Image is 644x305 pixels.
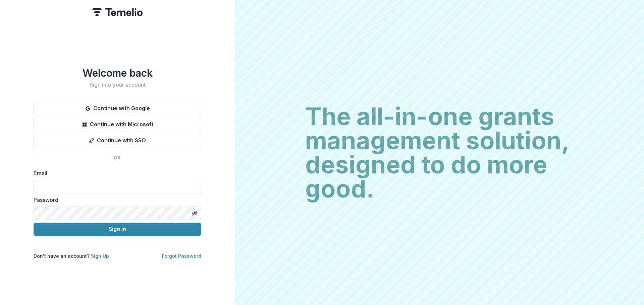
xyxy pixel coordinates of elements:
label: Password [34,196,197,204]
a: Sign Up [91,253,109,259]
button: Continue with SSO [34,134,201,147]
a: Forgot Password [162,253,201,259]
button: Sign In [34,223,201,236]
button: Continue with Google [34,102,201,115]
h1: Welcome back [34,67,201,79]
button: Toggle password visibility [189,208,200,219]
img: Temelio [92,8,143,16]
label: Email [34,169,197,177]
h2: Sign into your account [34,82,201,88]
button: Continue with Microsoft [34,118,201,131]
p: Don't have an account? [34,252,109,259]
